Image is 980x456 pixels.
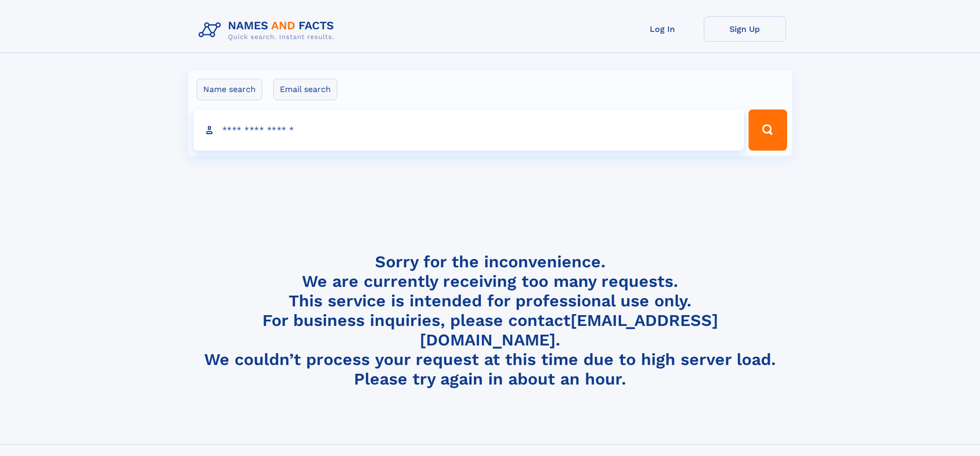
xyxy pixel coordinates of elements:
[273,79,337,100] label: Email search
[420,311,718,350] a: [EMAIL_ADDRESS][DOMAIN_NAME]
[621,16,704,42] a: Log In
[194,16,343,44] img: Logo Names and Facts
[193,110,744,151] input: search input
[704,16,786,42] a: Sign Up
[197,79,262,100] label: Name search
[194,252,786,389] h4: Sorry for the inconvenience. We are currently receiving too many requests. This service is intend...
[749,110,787,151] button: Search Button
